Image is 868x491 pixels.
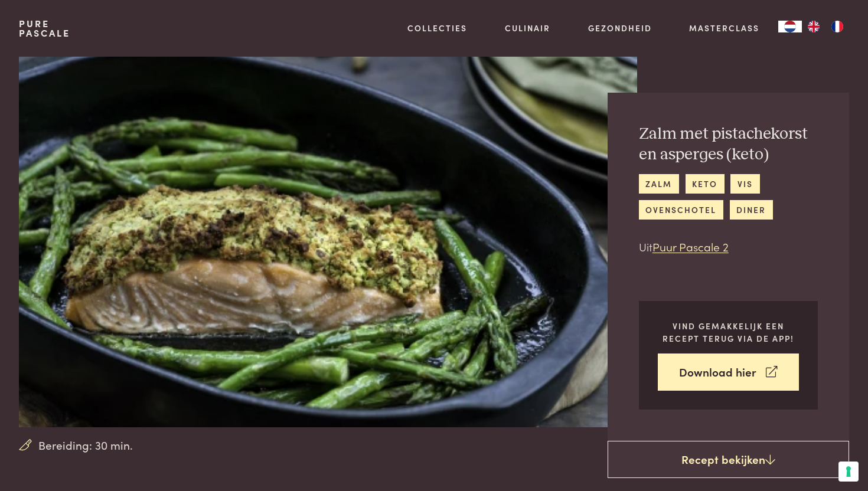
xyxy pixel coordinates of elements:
[588,22,652,34] a: Gezondheid
[652,238,729,254] a: Puur Pascale 2
[19,57,637,427] img: Zalm met pistachekorst en asperges (keto)
[639,124,818,165] h2: Zalm met pistachekorst en asperges (keto)
[802,21,825,32] a: EN
[802,21,849,32] ul: Language list
[778,21,802,32] a: NL
[730,200,773,220] a: diner
[38,437,133,454] span: Bereiding: 30 min.
[19,19,70,38] a: PurePascale
[639,238,818,256] p: Uit
[778,21,802,32] div: Language
[686,174,725,194] a: keto
[639,200,723,220] a: ovenschotel
[730,174,759,194] a: vis
[505,22,550,34] a: Culinair
[778,21,849,32] aside: Language selected: Nederlands
[608,441,850,479] a: Recept bekijken
[658,320,800,344] p: Vind gemakkelijk een recept terug via de app!
[825,21,849,32] a: FR
[658,353,800,391] a: Download hier
[639,174,679,194] a: zalm
[407,22,467,34] a: Collecties
[689,22,759,34] a: Masterclass
[838,461,859,482] button: Uw voorkeuren voor toestemming voor trackingtechnologieën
